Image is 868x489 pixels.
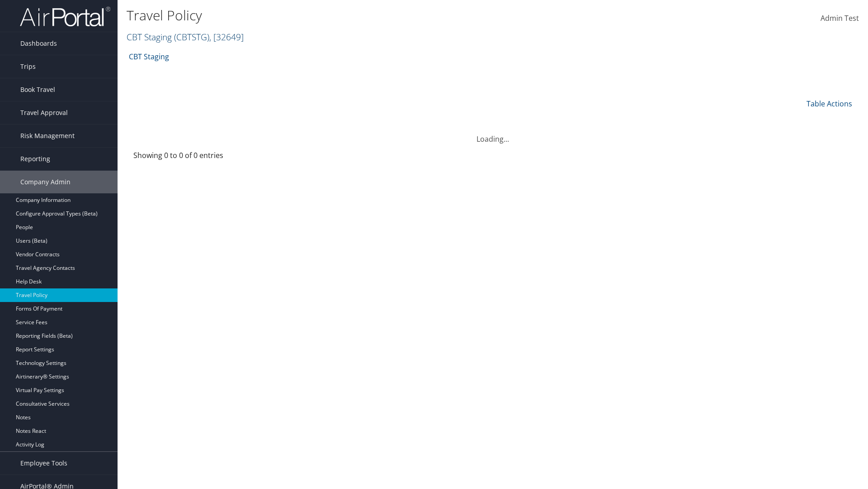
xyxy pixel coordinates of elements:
[129,48,169,66] a: CBT Staging
[20,55,36,78] span: Trips
[821,5,859,33] a: Admin Test
[20,452,67,475] span: Employee Tools
[209,31,244,43] span: , [ 32649 ]
[174,31,209,43] span: ( CBTSTG )
[20,171,71,193] span: Company Admin
[807,99,852,109] a: Table Actions
[20,78,55,101] span: Book Travel
[133,150,303,165] div: Showing 0 to 0 of 0 entries
[20,101,68,124] span: Travel Approval
[20,125,75,147] span: Risk Management
[127,31,244,43] a: CBT Staging
[127,123,859,144] div: Loading...
[20,148,50,170] span: Reporting
[20,32,57,55] span: Dashboards
[20,6,110,27] img: airportal-logo.png
[127,6,615,25] h1: Travel Policy
[821,13,859,23] span: Admin Test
